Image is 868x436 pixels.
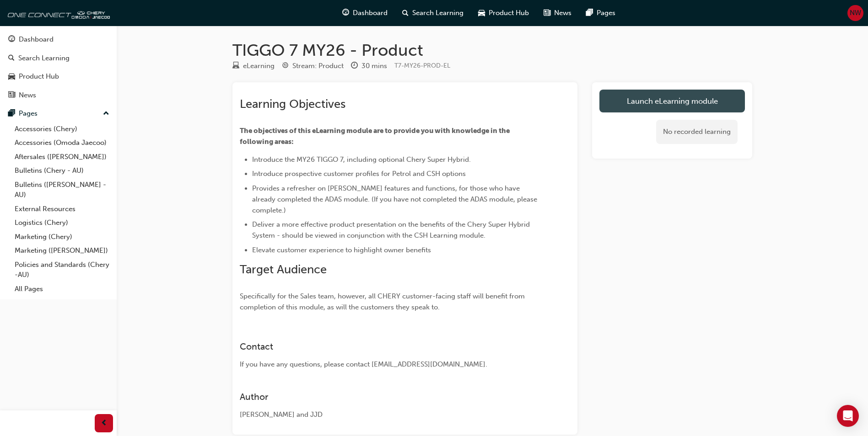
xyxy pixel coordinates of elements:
button: Pages [4,105,113,122]
span: clock-icon [351,62,358,70]
span: guage-icon [8,36,15,44]
a: Product Hub [4,68,113,85]
span: Deliver a more effective product presentation on the benefits of the Chery Super Hybrid System - ... [252,220,532,239]
button: NW [847,5,863,21]
span: Specifically for the Sales team, however, all CHERY customer-facing staff will benefit from compl... [240,292,527,311]
a: Aftersales ([PERSON_NAME]) [11,150,113,164]
span: pages-icon [8,110,15,118]
div: 30 mins [361,61,387,71]
span: Target Audience [240,262,327,276]
span: NW [850,8,861,18]
h3: Contact [240,341,537,352]
div: Product Hub [19,71,59,82]
a: Accessories (Omoda Jaecoo) [11,136,113,150]
span: news-icon [8,91,15,100]
h1: TIGGO 7 MY26 - Product [232,40,752,60]
a: Launch eLearning module [599,90,745,112]
span: Elevate customer experience to highlight owner benefits [252,246,431,254]
a: Marketing ([PERSON_NAME]) [11,244,113,258]
span: learningResourceType_ELEARNING-icon [232,62,239,70]
button: DashboardSearch LearningProduct HubNews [4,29,113,105]
span: car-icon [478,7,485,19]
h3: Author [240,392,537,402]
span: Provides a refresher on [PERSON_NAME] features and functions, for those who have already complete... [252,184,539,214]
a: Dashboard [4,31,113,48]
span: Product Hub [489,8,529,18]
span: Dashboard [353,8,388,18]
a: car-iconProduct Hub [471,4,536,22]
span: Search Learning [412,8,464,18]
a: Accessories (Chery) [11,122,113,136]
a: All Pages [11,282,113,296]
span: prev-icon [101,418,108,429]
a: Search Learning [4,50,113,67]
span: guage-icon [342,7,349,19]
div: Stream: Product [292,61,344,71]
span: news-icon [544,7,550,19]
span: Introduce the MY26 TIGGO 7, including optional Chery Super Hybrid. [252,155,471,164]
a: Logistics (Chery) [11,216,113,230]
span: Pages [597,8,615,18]
span: Learning Objectives [240,97,345,111]
span: search-icon [402,7,409,19]
a: news-iconNews [536,4,579,22]
img: oneconnect [5,4,110,22]
a: Bulletins (Chery - AU) [11,164,113,178]
span: Learning resource code [394,62,450,69]
div: Duration [351,60,387,72]
span: search-icon [8,54,15,63]
div: Dashboard [19,34,54,45]
span: pages-icon [586,7,593,19]
a: News [4,87,113,104]
a: pages-iconPages [579,4,623,22]
a: External Resources [11,202,113,216]
a: Policies and Standards (Chery -AU) [11,258,113,282]
div: Stream [282,60,344,72]
div: Open Intercom Messenger [837,405,859,427]
a: Bulletins ([PERSON_NAME] - AU) [11,178,113,202]
div: Search Learning [18,53,70,64]
a: Marketing (Chery) [11,230,113,244]
div: If you have any questions, please contact [EMAIL_ADDRESS][DOMAIN_NAME]. [240,359,537,370]
div: [PERSON_NAME] and JJD [240,409,537,420]
a: guage-iconDashboard [335,4,395,22]
span: The objectives of this eLearning module are to provide you with knowledge in the following areas: [240,127,511,146]
div: No recorded learning [656,120,738,144]
div: Pages [19,108,38,119]
div: News [19,90,36,101]
span: Introduce prospective customer profiles for Petrol and CSH options [252,170,466,178]
span: up-icon [103,108,109,120]
span: News [554,8,571,18]
span: car-icon [8,73,15,81]
span: target-icon [282,62,289,70]
div: eLearning [243,61,275,71]
div: Type [232,60,275,72]
a: search-iconSearch Learning [395,4,471,22]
